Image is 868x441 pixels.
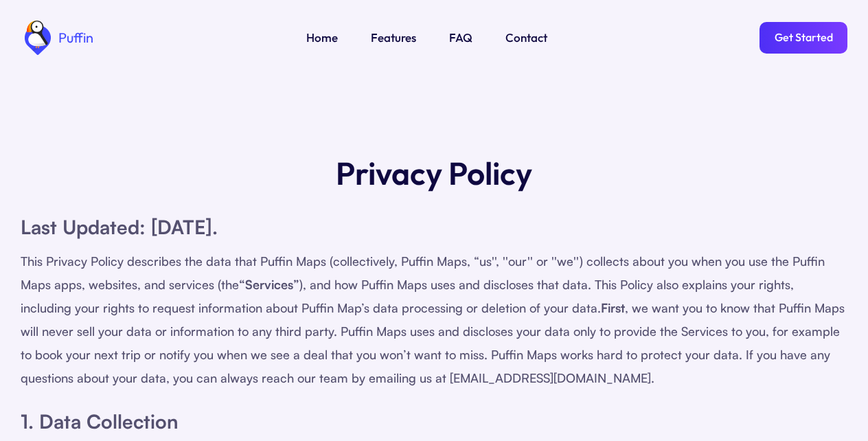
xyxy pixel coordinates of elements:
[55,31,93,45] div: Puffin
[505,29,547,47] a: Contact
[449,29,472,47] a: FAQ
[601,300,625,315] strong: First
[21,249,847,389] div: This Privacy Policy describes the data that Puffin Maps (collectively, Puffin Maps, “us'', ''our'...
[306,29,338,47] a: Home
[21,21,93,55] a: home
[759,22,847,54] a: Get Started
[371,29,416,47] a: Features
[21,407,847,437] h1: 1. Data Collection
[21,212,847,242] h1: Last Updated: [DATE].
[239,277,299,292] strong: “Services”
[336,151,532,195] h1: Privacy Policy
